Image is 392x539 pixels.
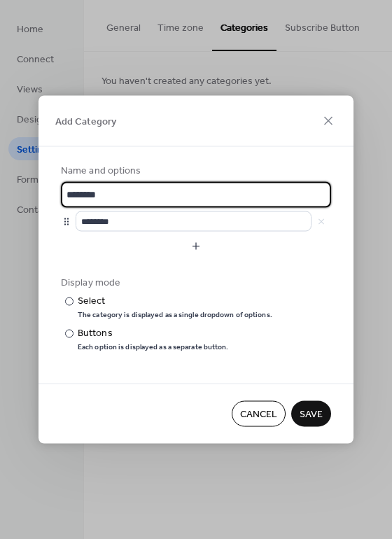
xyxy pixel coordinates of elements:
[61,276,328,290] div: Display mode
[78,310,272,320] div: The category is displayed as a single dropdown of options.
[300,407,323,422] span: Save
[78,342,229,352] div: Each option is displayed as a separate button.
[55,115,116,129] span: Add Category
[291,401,331,427] button: Save
[61,164,328,178] div: Name and options
[232,401,286,427] button: Cancel
[78,326,226,341] div: Buttons
[240,407,277,422] span: Cancel
[78,294,269,309] div: Select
